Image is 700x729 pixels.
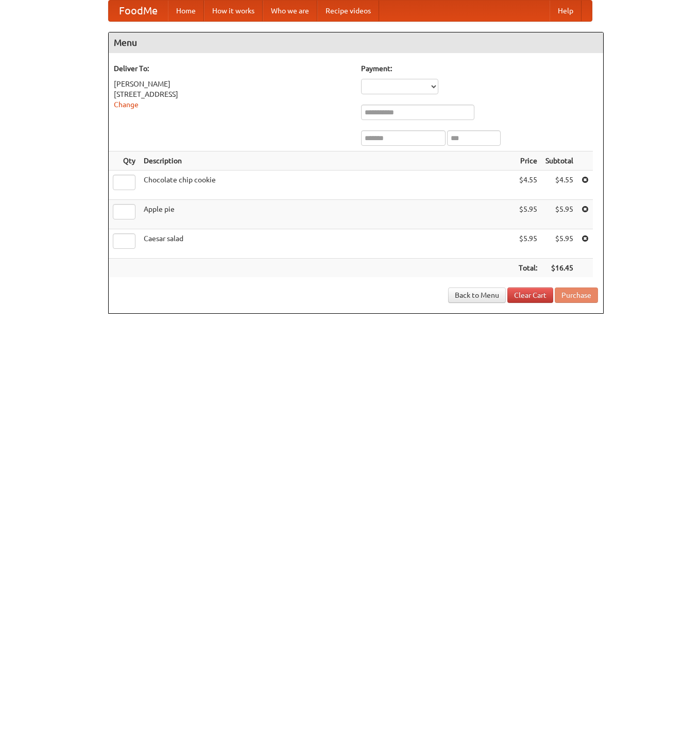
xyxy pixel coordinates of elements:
[263,1,317,21] a: Who we are
[109,32,603,53] h4: Menu
[109,1,168,21] a: FoodMe
[140,151,515,171] th: Description
[109,151,140,171] th: Qty
[515,229,541,259] td: $5.95
[114,79,351,89] div: [PERSON_NAME]
[448,287,506,303] a: Back to Menu
[140,200,515,229] td: Apple pie
[204,1,263,21] a: How it works
[541,200,577,229] td: $5.95
[550,1,582,21] a: Help
[507,287,553,303] a: Clear Cart
[541,151,577,171] th: Subtotal
[140,171,515,200] td: Chocolate chip cookie
[114,100,139,109] a: Change
[515,171,541,200] td: $4.55
[515,259,541,278] th: Total:
[555,287,598,303] button: Purchase
[114,89,351,99] div: [STREET_ADDRESS]
[515,200,541,229] td: $5.95
[317,1,379,21] a: Recipe videos
[541,171,577,200] td: $4.55
[361,63,598,74] h5: Payment:
[541,229,577,259] td: $5.95
[168,1,204,21] a: Home
[114,63,351,74] h5: Deliver To:
[515,151,541,171] th: Price
[541,259,577,278] th: $16.45
[140,229,515,259] td: Caesar salad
